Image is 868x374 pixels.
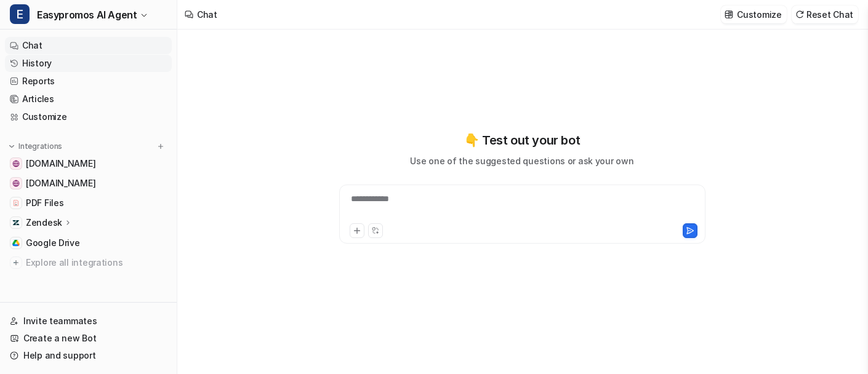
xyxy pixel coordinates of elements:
img: www.easypromosapp.com [12,160,20,167]
a: Help and support [5,347,172,364]
span: Explore all integrations [26,253,167,273]
div: Chat [197,8,217,21]
a: Reports [5,73,172,90]
p: Use one of the suggested questions or ask your own [410,154,633,167]
button: Reset Chat [792,6,858,23]
span: [DOMAIN_NAME] [26,157,95,170]
p: Customize [737,8,781,21]
span: Easypromos AI Agent [37,6,137,23]
a: PDF FilesPDF Files [5,194,172,212]
button: Customize [721,6,786,23]
p: Integrations [18,141,62,151]
img: easypromos-apiref.redoc.ly [12,180,20,187]
p: 👇 Test out your bot [464,131,580,149]
p: Zendesk [26,217,62,229]
span: [DOMAIN_NAME] [26,177,95,189]
img: expand menu [7,142,16,151]
img: Zendesk [12,219,20,226]
span: Google Drive [26,237,80,249]
a: easypromos-apiref.redoc.ly[DOMAIN_NAME] [5,175,172,192]
span: PDF Files [26,197,63,209]
img: reset [795,10,804,19]
a: Chat [5,37,172,54]
a: Create a new Bot [5,330,172,347]
a: History [5,55,172,72]
a: Customize [5,108,172,125]
img: explore all integrations [10,257,22,269]
img: menu_add.svg [156,142,165,151]
a: Explore all integrations [5,254,172,271]
img: Google Drive [12,239,20,247]
button: Integrations [5,140,66,153]
a: Google DriveGoogle Drive [5,234,172,252]
img: customize [725,10,733,19]
span: E [10,4,30,24]
a: Invite teammates [5,312,172,330]
a: www.easypromosapp.com[DOMAIN_NAME] [5,155,172,172]
img: PDF Files [12,199,20,207]
a: Articles [5,90,172,108]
